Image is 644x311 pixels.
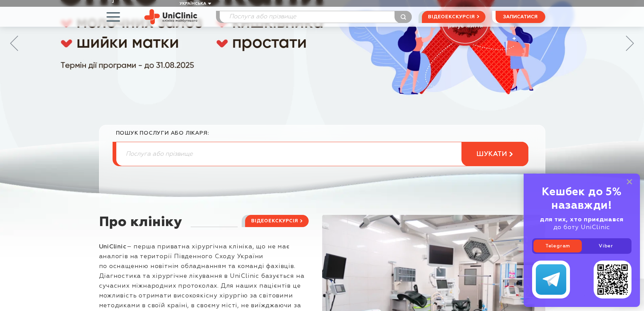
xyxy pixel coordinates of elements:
[116,130,528,142] div: пошук послуги або лікаря:
[251,215,298,227] span: відеоекскурсія
[422,11,485,23] a: відеоекскурсія
[99,244,127,250] strong: UniСlinic
[496,11,545,23] button: записатися
[503,15,538,19] span: записатися
[428,11,475,23] span: відеоекскурсія
[180,2,206,6] span: Українська
[220,11,412,23] input: Послуга або прізвище
[540,217,624,223] b: для тих, хто приєднався
[533,240,582,252] a: Telegram
[582,240,630,252] a: Viber
[532,216,631,231] div: до боту UniClinic
[99,215,183,240] div: Про клініку
[144,9,197,24] img: Uniclinic
[532,185,631,213] div: Кешбек до 5% назавжди!
[178,1,211,6] button: Українська
[476,150,507,158] span: шукати
[116,142,528,166] input: Послуга або прізвище
[245,215,308,227] a: відеоекскурсія
[461,142,528,166] button: шукати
